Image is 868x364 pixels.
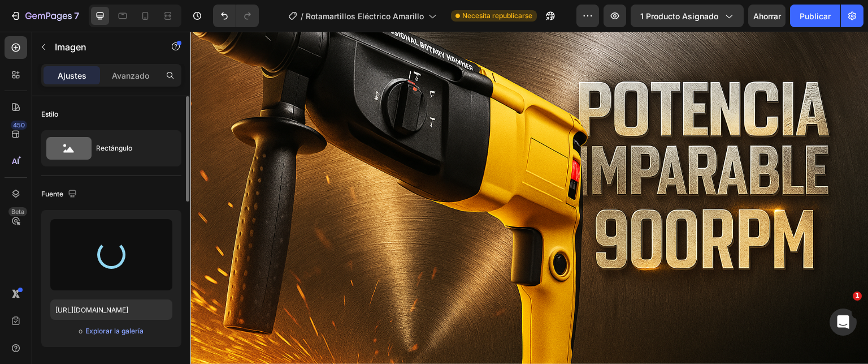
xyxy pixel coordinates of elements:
[58,71,86,80] font: Ajustes
[11,208,24,216] font: Beta
[55,41,86,53] font: Imagen
[213,5,259,27] div: Deshacer/Rehacer
[41,110,58,118] font: Estilo
[79,327,83,335] font: o
[13,121,25,129] font: 450
[5,5,84,27] button: 7
[41,190,63,198] font: Fuente
[306,11,424,21] font: Rotamartillos Eléctrico Amarillo
[462,11,532,20] font: Necesita republicarse
[112,71,149,80] font: Avanzado
[74,10,79,22] font: 7
[830,309,857,336] iframe: Chat en vivo de Intercom
[190,32,868,364] iframe: Área de diseño
[748,5,785,27] button: Ahorrar
[753,11,781,21] font: Ahorrar
[301,11,303,21] font: /
[855,292,860,299] font: 1
[96,144,132,152] font: Rectángulo
[640,11,718,21] font: 1 producto asignado
[790,5,840,27] button: Publicar
[55,40,151,54] p: Imagen
[800,11,831,21] font: Publicar
[85,327,144,335] font: Explorar la galería
[50,299,172,320] input: https://ejemplo.com/imagen.jpg
[631,5,744,27] button: 1 producto asignado
[85,326,144,337] button: Explorar la galería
